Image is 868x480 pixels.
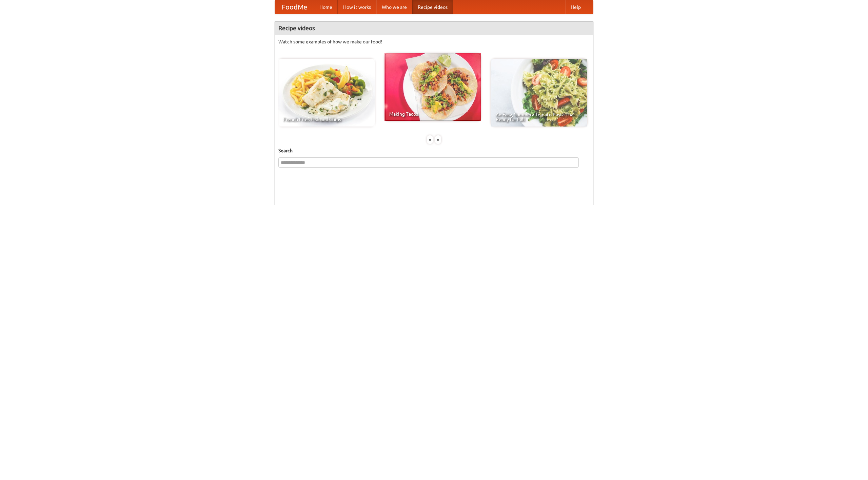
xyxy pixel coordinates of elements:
[491,59,587,127] a: An Easy, Summery Tomato Pasta That's Ready for Fall
[275,21,593,35] h4: Recipe videos
[384,53,481,121] a: Making Tacos
[278,147,590,154] h5: Search
[376,0,412,14] a: Who we are
[435,135,441,144] div: »
[427,135,433,144] div: «
[338,0,376,14] a: How it works
[283,117,370,122] span: French Fries Fish and Chips
[314,0,338,14] a: Home
[389,112,476,116] span: Making Tacos
[412,0,453,14] a: Recipe videos
[565,0,586,14] a: Help
[278,59,375,127] a: French Fries Fish and Chips
[275,0,314,14] a: FoodMe
[496,112,583,122] span: An Easy, Summery Tomato Pasta That's Ready for Fall
[278,38,590,45] p: Watch some examples of how we make our food!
